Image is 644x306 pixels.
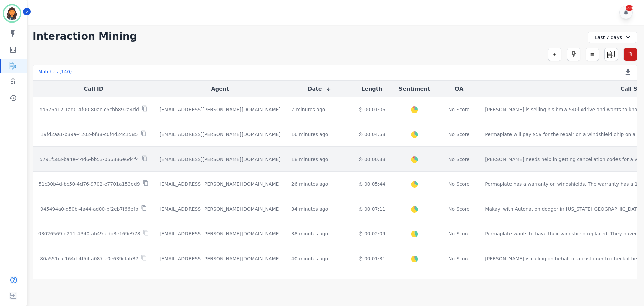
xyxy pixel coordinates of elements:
[399,85,430,93] button: Sentiment
[160,156,281,163] div: [EMAIL_ADDRESS][PERSON_NAME][DOMAIN_NAME]
[291,156,328,163] div: 18 minutes ago
[38,230,140,237] p: 03026569-d211-4340-ab49-edb3e169e978
[448,156,470,163] div: No Score
[358,131,385,138] div: 00:04:58
[448,131,470,138] div: No Score
[291,255,328,262] div: 40 minutes ago
[38,68,72,78] div: Matches ( 140 )
[291,131,328,138] div: 16 minutes ago
[358,106,385,113] div: 00:01:06
[160,181,281,187] div: [EMAIL_ADDRESS][PERSON_NAME][DOMAIN_NAME]
[291,181,328,187] div: 26 minutes ago
[84,85,103,93] button: Call ID
[4,5,20,21] img: Bordered avatar
[448,255,470,262] div: No Score
[448,230,470,237] div: No Score
[358,230,385,237] div: 00:02:09
[588,32,637,43] div: Last 7 days
[454,85,463,93] button: QA
[291,230,328,237] div: 38 minutes ago
[211,85,229,93] button: Agent
[358,181,385,187] div: 00:05:44
[291,106,325,113] div: 7 minutes ago
[40,156,139,163] p: 5791f583-ba4e-44d6-bb53-056386e6d4f4
[448,206,470,212] div: No Score
[39,181,140,187] p: 51c30b4d-bc50-4d76-9702-e7701a153ed9
[358,206,385,212] div: 00:07:11
[448,106,470,113] div: No Score
[41,131,138,138] p: 19fd2aa1-b39a-4202-bf38-c0f4d24c1585
[361,85,382,93] button: Length
[40,106,139,113] p: da576b12-1ad0-4f00-80ac-c5cbb892a4dd
[33,30,137,42] h1: Interaction Mining
[308,85,331,93] button: Date
[448,181,470,187] div: No Score
[160,106,281,113] div: [EMAIL_ADDRESS][PERSON_NAME][DOMAIN_NAME]
[160,206,281,212] div: [EMAIL_ADDRESS][PERSON_NAME][DOMAIN_NAME]
[40,206,138,212] p: 945494a0-d50b-4a44-ad00-bf2eb7f66efb
[358,255,385,262] div: 00:01:31
[160,131,281,138] div: [EMAIL_ADDRESS][PERSON_NAME][DOMAIN_NAME]
[160,255,281,262] div: [EMAIL_ADDRESS][PERSON_NAME][DOMAIN_NAME]
[291,206,328,212] div: 34 minutes ago
[40,255,138,262] p: 80a551ca-164d-4f54-a087-e0e639cfab37
[358,156,385,163] div: 00:00:38
[626,5,633,11] div: +99
[160,230,281,237] div: [EMAIL_ADDRESS][PERSON_NAME][DOMAIN_NAME]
